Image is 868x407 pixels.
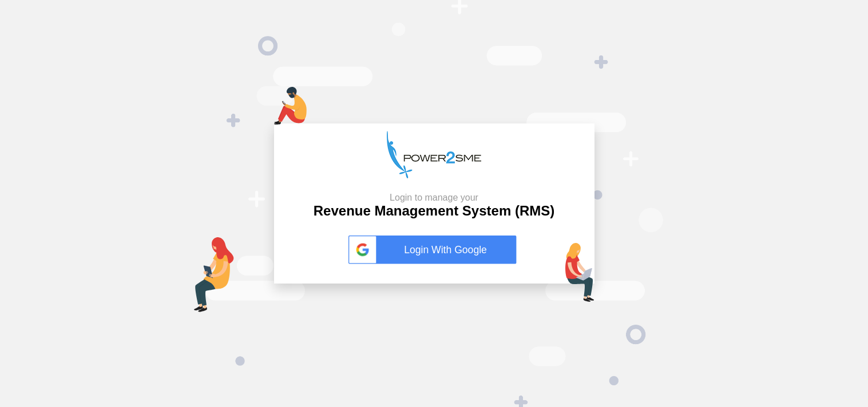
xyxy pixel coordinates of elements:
[387,131,481,178] img: p2s_logo.png
[314,192,554,203] small: Login to manage your
[348,236,520,264] a: Login With Google
[274,87,307,125] img: mob-login.png
[314,192,554,220] h2: Revenue Management System (RMS)
[345,224,524,276] button: Login With Google
[194,237,234,312] img: tab-login.png
[565,243,594,302] img: lap-login.png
